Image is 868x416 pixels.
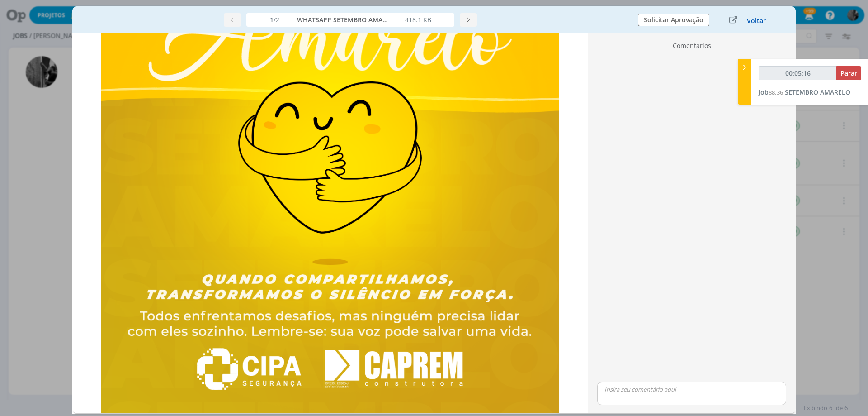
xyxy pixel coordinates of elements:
button: Parar [836,66,861,80]
span: SETEMBRO AMARELO [785,88,850,96]
a: Job88.36SETEMBRO AMARELO [759,88,850,96]
span: 88.36 [769,88,783,96]
div: dialog [72,6,796,414]
div: Comentários [594,41,790,54]
span: Parar [840,69,857,77]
